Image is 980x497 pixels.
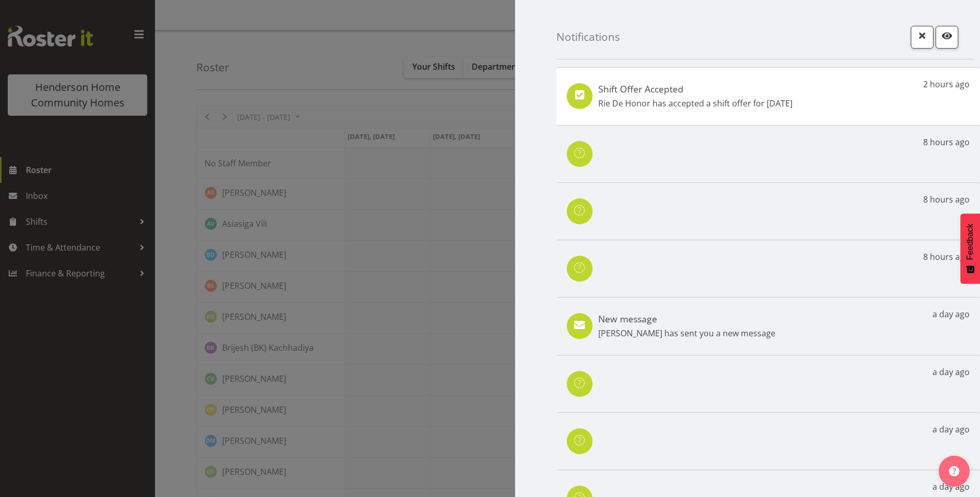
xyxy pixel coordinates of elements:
[960,213,980,284] button: Feedback - Show survey
[911,26,934,49] button: Close
[923,78,970,90] p: 2 hours ago
[598,97,792,110] p: Rie De Honor has accepted a shift offer for [DATE]
[932,480,970,493] p: a day ago
[923,251,970,263] p: 8 hours ago
[556,31,620,43] h4: Notifications
[923,193,970,206] p: 8 hours ago
[598,313,775,324] h5: New message
[966,224,975,260] span: Feedback
[932,423,970,436] p: a day ago
[598,327,775,339] p: [PERSON_NAME] has sent you a new message
[949,466,959,476] img: help-xxl-2.png
[923,136,970,148] p: 8 hours ago
[932,308,970,320] p: a day ago
[936,26,958,49] button: Mark as read
[932,366,970,378] p: a day ago
[598,83,792,95] h5: Shift Offer Accepted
